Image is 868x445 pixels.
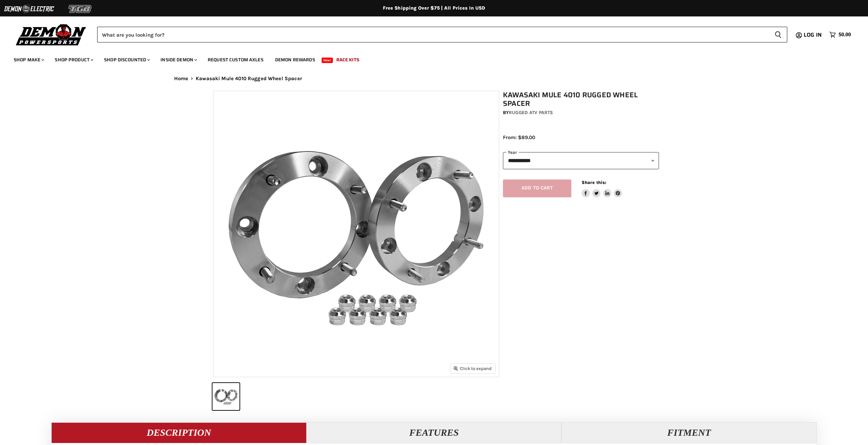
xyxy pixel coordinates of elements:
[804,30,822,39] span: Log in
[451,364,495,373] button: Click to expand
[503,134,535,140] span: From: $89.00
[801,32,826,38] a: Log in
[3,2,55,15] img: Demon Electric Logo 2
[203,53,269,67] a: Request Custom Axles
[97,27,787,42] form: Product
[14,22,89,47] img: Demon Powersports
[331,53,364,67] a: Race Kits
[212,383,239,410] button: Kawasaki Mule 4010 Rugged Wheel Spacer thumbnail
[270,53,320,67] a: Demon Rewards
[826,30,854,40] a: $0.00
[160,5,708,11] div: Free Shipping Over $75 | All Prices In USD
[769,27,787,42] button: Search
[503,109,659,116] div: by
[160,76,708,82] nav: Breadcrumbs
[307,422,562,443] button: Features
[50,53,98,67] a: Shop Product
[51,422,307,443] button: Description
[99,53,154,67] a: Shop Discounted
[509,110,553,115] a: Rugged ATV Parts
[454,366,492,371] span: Click to expand
[55,2,106,15] img: TGB Logo 2
[582,180,606,185] span: Share this:
[561,422,817,443] button: Fitment
[196,76,302,82] span: Kawasaki Mule 4010 Rugged Wheel Spacer
[97,27,769,42] input: Search
[322,58,333,63] span: New!
[174,76,189,82] a: Home
[503,91,659,108] h1: Kawasaki Mule 4010 Rugged Wheel Spacer
[213,91,499,377] img: Kawasaki Mule 4010 Rugged Wheel Spacer
[839,32,851,38] span: $0.00
[9,53,48,67] a: Shop Make
[582,180,622,198] aside: Share this:
[503,152,659,169] select: year
[9,50,849,67] ul: Main menu
[155,53,201,67] a: Inside Demon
